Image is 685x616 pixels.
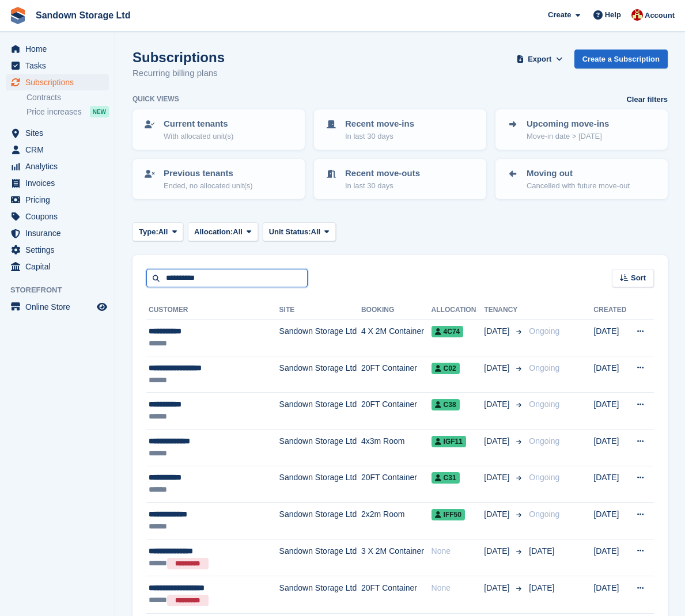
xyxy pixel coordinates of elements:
[279,393,361,429] td: Sandown Storage Ltd
[593,429,628,466] td: [DATE]
[164,131,233,142] p: With allocated unit(s)
[432,509,465,520] span: IFF50
[25,258,94,275] span: Capital
[279,466,361,503] td: Sandown Storage Ltd
[194,226,233,238] span: Allocation:
[133,94,179,104] h6: Quick views
[361,539,432,576] td: 3 X 2M Container
[25,225,94,241] span: Insurance
[361,301,432,320] th: Booking
[484,582,512,594] span: [DATE]
[164,117,233,131] p: Current tenants
[361,393,432,429] td: 20FT Container
[25,208,94,225] span: Coupons
[528,54,551,65] span: Export
[361,466,432,503] td: 20FT Container
[188,222,258,241] button: Allocation: All
[484,398,512,410] span: [DATE]
[146,301,279,320] th: Customer
[529,436,559,446] span: Ongoing
[593,301,628,320] th: Created
[529,400,559,409] span: Ongoing
[529,583,554,592] span: [DATE]
[27,105,109,118] a: Price increases NEW
[6,41,109,57] a: menu
[593,576,628,614] td: [DATE]
[529,326,559,336] span: Ongoing
[90,106,109,117] div: NEW
[432,326,464,337] span: 4C74
[345,131,414,142] p: In last 30 days
[6,125,109,141] a: menu
[361,576,432,614] td: 20FT Container
[6,74,109,90] a: menu
[484,508,512,520] span: [DATE]
[315,111,485,149] a: Recent move-ins In last 30 days
[529,546,554,556] span: [DATE]
[263,222,336,241] button: Unit Status: All
[593,356,628,393] td: [DATE]
[25,125,94,141] span: Sites
[6,192,109,208] a: menu
[529,509,559,519] span: Ongoing
[345,117,414,131] p: Recent move-ins
[6,58,109,74] a: menu
[527,180,630,192] p: Cancelled with future move-out
[133,67,225,80] p: Recurring billing plans
[233,226,243,238] span: All
[593,466,628,503] td: [DATE]
[31,6,135,25] a: Sandown Storage Ltd
[484,471,512,484] span: [DATE]
[25,175,94,191] span: Invoices
[484,325,512,337] span: [DATE]
[6,175,109,191] a: menu
[6,258,109,275] a: menu
[279,576,361,614] td: Sandown Storage Ltd
[593,503,628,539] td: [DATE]
[432,363,460,374] span: C02
[133,222,183,241] button: Type: All
[25,142,94,158] span: CRM
[605,9,621,21] span: Help
[432,399,460,410] span: C38
[27,92,109,103] a: Contracts
[311,226,321,238] span: All
[645,10,675,21] span: Account
[484,435,512,447] span: [DATE]
[432,582,485,594] div: None
[527,117,609,131] p: Upcoming move-ins
[527,167,630,180] p: Moving out
[593,539,628,576] td: [DATE]
[484,301,524,320] th: Tenancy
[25,41,94,57] span: Home
[626,94,668,105] a: Clear filters
[432,436,466,447] span: IGF11
[593,320,628,356] td: [DATE]
[279,320,361,356] td: Sandown Storage Ltd
[158,226,168,238] span: All
[139,226,158,238] span: Type:
[279,539,361,576] td: Sandown Storage Ltd
[133,50,225,65] h1: Subscriptions
[631,272,646,284] span: Sort
[164,167,253,180] p: Previous tenants
[361,320,432,356] td: 4 X 2M Container
[95,300,109,314] a: Preview store
[529,363,559,372] span: Ongoing
[134,111,304,149] a: Current tenants With allocated unit(s)
[25,299,94,315] span: Online Store
[279,429,361,466] td: Sandown Storage Ltd
[6,242,109,258] a: menu
[432,301,485,320] th: Allocation
[345,167,420,180] p: Recent move-outs
[574,50,668,69] a: Create a Subscription
[9,7,27,24] img: stora-icon-8386f47178a22dfd0bd8f6a31ec36ba5ce8667c1dd55bd0f319d3a0aa187defe.svg
[279,301,361,320] th: Site
[529,473,559,482] span: Ongoing
[6,208,109,225] a: menu
[548,9,571,21] span: Create
[593,393,628,429] td: [DATE]
[25,192,94,208] span: Pricing
[514,50,565,69] button: Export
[432,472,460,484] span: C31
